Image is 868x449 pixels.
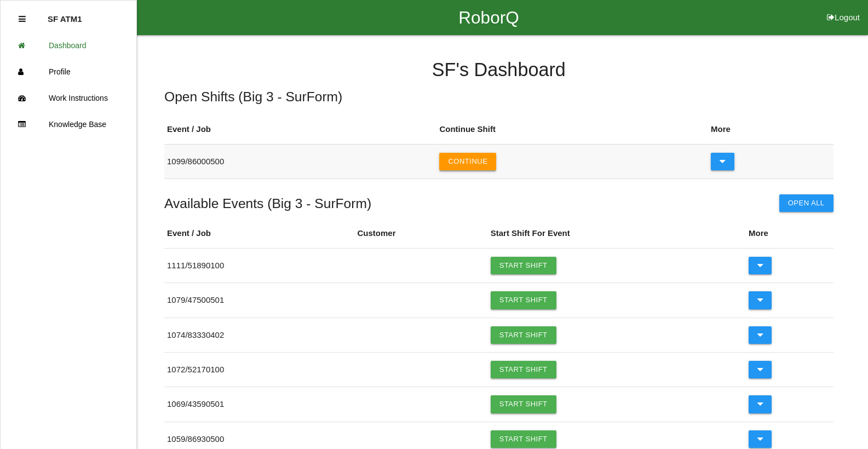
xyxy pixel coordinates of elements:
[491,257,556,274] a: Start Shift
[491,291,556,309] a: Start Shift
[164,196,371,211] h5: Available Events ( Big 3 - SurForm )
[164,248,354,283] td: 1111 / 51890100
[439,153,496,170] button: Continue
[491,430,556,448] a: Start Shift
[1,111,136,137] a: Knowledge Base
[164,89,833,104] h5: Open Shifts ( Big 3 - SurForm )
[436,115,708,144] th: Continue Shift
[164,115,436,144] th: Event / Job
[48,6,82,24] p: SF ATM1
[164,219,354,248] th: Event / Job
[19,6,26,32] div: Close
[491,361,556,378] a: Start Shift
[491,395,556,413] a: Start Shift
[1,85,136,111] a: Work Instructions
[164,60,833,80] h4: SF 's Dashboard
[488,219,746,248] th: Start Shift For Event
[164,144,436,179] td: 1099 / 86000500
[779,194,833,212] button: Open All
[164,387,354,422] td: 1069 / 43590501
[164,283,354,318] td: 1079 / 47500501
[164,318,354,352] td: 1074 / 83330402
[708,115,833,144] th: More
[491,326,556,344] a: Start Shift
[1,59,136,85] a: Profile
[354,219,487,248] th: Customer
[164,353,354,387] td: 1072 / 52170100
[746,219,833,248] th: More
[1,32,136,59] a: Dashboard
